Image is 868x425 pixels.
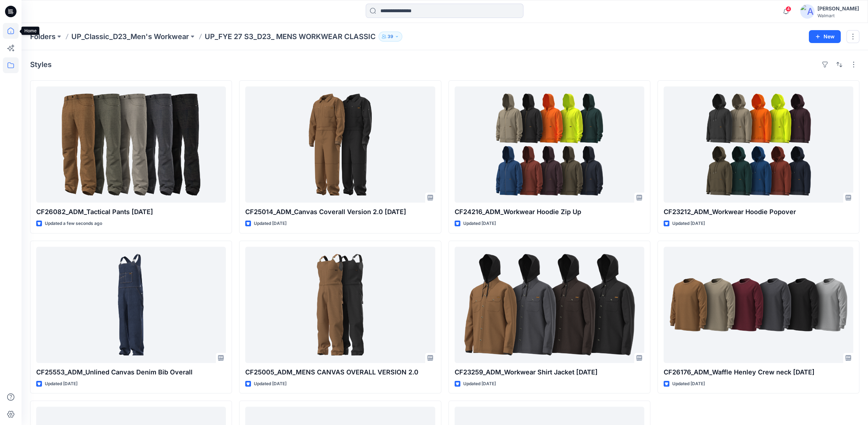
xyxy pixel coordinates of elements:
p: CF25005_ADM_MENS CANVAS OVERALL VERSION 2.0 [245,367,435,377]
p: CF23212_ADM_Workwear Hoodie Popover [664,207,853,217]
p: Updated [DATE] [672,380,705,388]
button: 39 [379,32,402,42]
a: CF25005_ADM_MENS CANVAS OVERALL VERSION 2.0 [245,247,435,363]
a: CF23259_ADM_Workwear Shirt Jacket 05OCT25 [455,247,644,363]
p: Updated a few seconds ago [45,220,102,227]
img: avatar [800,4,815,19]
p: CF25553_ADM_Unlined Canvas Denim Bib Overall [36,367,226,377]
a: CF23212_ADM_Workwear Hoodie Popover [664,86,853,203]
a: CF24216_ADM_Workwear Hoodie Zip Up [455,86,644,203]
p: CF23259_ADM_Workwear Shirt Jacket [DATE] [455,367,644,377]
div: [PERSON_NAME] [817,4,859,13]
h4: Styles [30,60,52,69]
a: UP_Classic_D23_Men's Workwear [71,32,189,42]
p: CF26082_ADM_Tactical Pants [DATE] [36,207,226,217]
a: Folders [30,32,56,42]
span: 4 [786,6,791,12]
a: CF26082_ADM_Tactical Pants 10OCT25 [36,86,226,203]
p: Updated [DATE] [45,380,77,388]
p: UP_FYE 27 S3_D23_ MENS WORKWEAR CLASSIC [205,32,376,42]
a: CF25553_ADM_Unlined Canvas Denim Bib Overall [36,247,226,363]
p: Updated [DATE] [254,380,286,388]
p: CF26176_ADM_Waffle Henley Crew neck [DATE] [664,367,853,377]
a: CF25014_ADM_Canvas Coverall Version 2.0 06OCT25 [245,86,435,203]
button: New [809,30,841,43]
p: CF25014_ADM_Canvas Coverall Version 2.0 [DATE] [245,207,435,217]
p: Updated [DATE] [254,220,286,227]
a: CF26176_ADM_Waffle Henley Crew neck 01OCT25 [664,247,853,363]
p: Updated [DATE] [463,220,496,227]
div: Walmart [817,13,859,18]
p: Updated [DATE] [672,220,705,227]
p: CF24216_ADM_Workwear Hoodie Zip Up [455,207,644,217]
p: Updated [DATE] [463,380,496,388]
p: 39 [388,33,393,41]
